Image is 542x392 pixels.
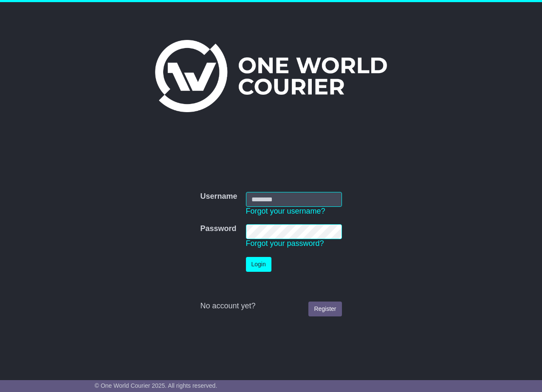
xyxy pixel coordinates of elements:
a: Forgot your password? [246,239,324,248]
label: Password [200,224,236,234]
label: Username [200,192,237,201]
span: © One World Courier 2025. All rights reserved. [95,382,217,389]
a: Register [308,302,342,316]
div: No account yet? [200,302,342,311]
img: One World [155,40,387,112]
a: Forgot your username? [246,207,325,215]
button: Login [246,257,271,272]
